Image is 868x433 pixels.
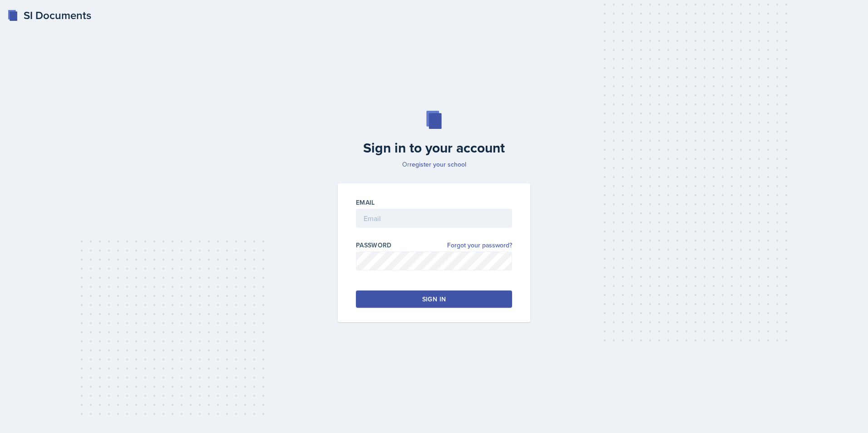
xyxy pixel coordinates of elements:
[356,198,375,207] label: Email
[447,241,512,250] a: Forgot your password?
[356,241,392,250] label: Password
[7,7,91,24] a: SI Documents
[356,290,512,308] button: Sign in
[356,209,512,228] input: Email
[409,160,466,169] a: register your school
[332,140,536,156] h2: Sign in to your account
[332,160,536,169] p: Or
[422,295,446,304] div: Sign in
